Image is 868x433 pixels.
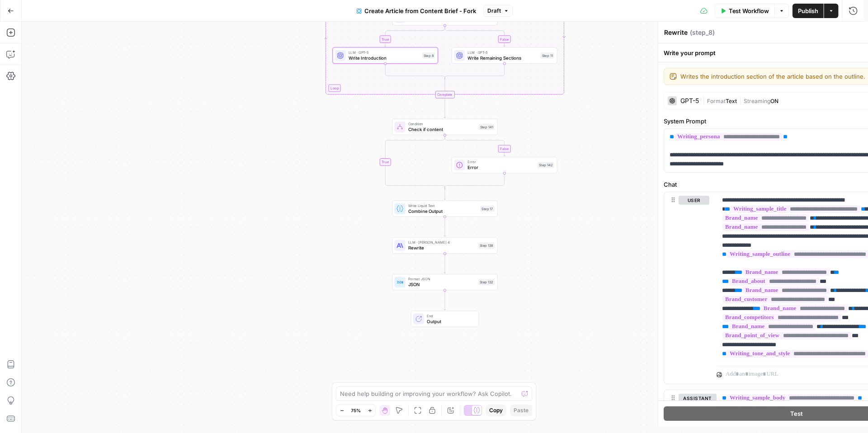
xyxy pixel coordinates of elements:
[422,52,435,59] div: Step 8
[408,126,476,133] span: Check if content
[680,98,699,104] div: GPT-5
[408,207,478,214] span: Combine Output
[408,16,479,23] span: Check First Element
[444,217,446,237] g: Edge from step_17 to step_138
[408,121,476,127] span: Condition
[392,201,497,217] div: Write Liquid TextCombine OutputStep 17
[392,237,497,254] div: LLM · [PERSON_NAME] 4RewriteStep 138
[351,4,481,18] button: Create Article from Content Brief - Fork
[744,98,770,104] span: Streaming
[480,206,495,212] div: Step 17
[489,406,503,414] span: Copy
[715,4,774,18] button: Test Workflow
[333,47,438,64] div: LLM · GPT-5Write IntroductionStep 8
[408,276,476,282] span: Format JSON
[486,405,506,416] button: Copy
[444,99,446,118] g: Edge from step_5-iteration-end to step_141
[514,406,528,414] span: Paste
[349,50,420,55] span: LLM · GPT-5
[798,6,818,15] span: Publish
[679,196,709,205] button: user
[729,6,769,15] span: Test Workflow
[445,64,505,80] g: Edge from step_11 to step_6-conditional-end
[726,98,737,104] span: Text
[452,157,557,173] div: ErrorErrorStep 142
[790,409,803,418] span: Test
[392,274,497,290] div: Format JSONJSONStep 132
[385,135,445,189] g: Edge from step_141 to step_141-conditional-end
[364,6,476,15] span: Create Article from Content Brief - Fork
[444,187,446,200] g: Edge from step_141-conditional-end to step_17
[392,9,497,25] div: Check First Element
[770,98,778,104] span: ON
[478,279,495,285] div: Step 132
[664,192,709,384] div: user
[445,173,505,189] g: Edge from step_142 to step_141-conditional-end
[478,242,495,249] div: Step 138
[408,245,476,251] span: Rewrite
[392,311,497,327] div: EndOutput
[349,54,420,61] span: Write Introduction
[445,135,505,156] g: Edge from step_141 to step_142
[510,405,532,416] button: Paste
[538,162,554,168] div: Step 142
[467,164,534,171] span: Error
[435,91,455,99] div: Complete
[392,119,497,135] div: ConditionCheck if contentStep 141
[467,159,534,165] span: Error
[392,91,497,99] div: Complete
[479,124,495,130] div: Step 141
[483,5,513,17] button: Draft
[679,394,717,403] button: assistant
[664,28,688,37] textarea: Rewrite
[351,407,361,414] span: 75%
[703,96,707,105] span: |
[408,281,476,288] span: JSON
[445,25,505,47] g: Edge from step_6 to step_11
[384,25,445,47] g: Edge from step_6 to step_8
[690,28,715,37] span: ( step_8 )
[793,4,824,18] button: Publish
[408,240,476,245] span: LLM · [PERSON_NAME] 4
[737,96,744,105] span: |
[427,313,473,319] span: End
[427,318,473,325] span: Output
[487,7,501,15] span: Draft
[444,290,446,310] g: Edge from step_132 to end
[385,64,445,80] g: Edge from step_8 to step_6-conditional-end
[408,203,478,208] span: Write Liquid Text
[444,254,446,273] g: Edge from step_138 to step_132
[707,98,726,104] span: Format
